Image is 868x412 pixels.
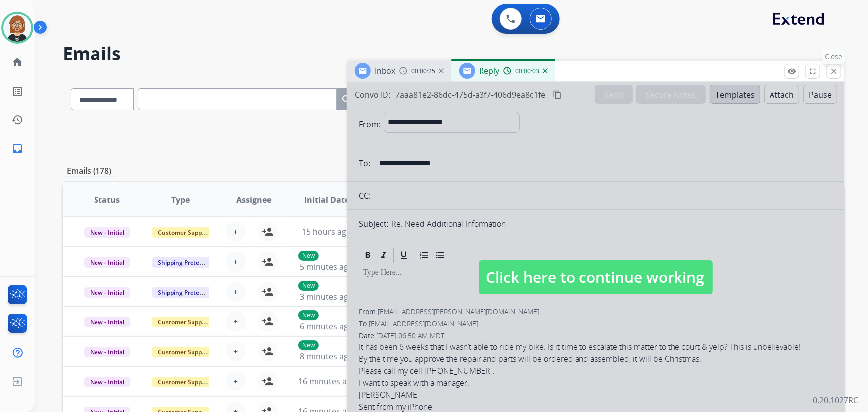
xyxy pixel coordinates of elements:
[262,256,274,268] mat-icon: person_add
[375,65,395,76] span: Inbox
[262,315,274,327] mat-icon: person_add
[226,311,246,331] button: +
[152,317,216,327] span: Customer Support
[152,287,220,298] span: Shipping Protection
[515,67,539,75] span: 00:00:03
[262,375,274,387] mat-icon: person_add
[63,165,115,177] p: Emails (178)
[226,341,246,361] button: +
[11,114,23,126] mat-icon: history
[84,287,130,298] span: New - Initial
[411,67,435,75] span: 00:00:25
[262,345,274,357] mat-icon: person_add
[341,94,353,105] mat-icon: search
[813,394,858,406] p: 0.20.1027RC
[171,194,190,206] span: Type
[823,49,845,64] p: Close
[300,351,353,362] span: 8 minutes ago
[300,261,353,272] span: 5 minutes ago
[94,194,120,206] span: Status
[304,194,349,206] span: Initial Date
[829,67,838,76] mat-icon: close
[808,67,817,76] mat-icon: fullscreen
[298,251,319,261] p: New
[479,65,499,76] span: Reply
[11,143,23,155] mat-icon: inbox
[298,281,319,291] p: New
[262,286,274,298] mat-icon: person_add
[84,317,130,327] span: New - Initial
[152,227,216,238] span: Customer Support
[233,286,238,298] span: +
[3,14,31,42] img: avatar
[84,377,130,387] span: New - Initial
[152,347,216,357] span: Customer Support
[302,226,351,237] span: 15 hours ago
[787,67,796,76] mat-icon: remove_red_eye
[233,226,238,238] span: +
[298,310,319,320] p: New
[233,375,238,387] span: +
[63,44,844,64] h2: Emails
[84,257,130,268] span: New - Initial
[84,227,130,238] span: New - Initial
[298,376,356,387] span: 16 minutes ago
[226,282,246,302] button: +
[226,371,246,391] button: +
[298,340,319,350] p: New
[226,252,246,272] button: +
[233,256,238,268] span: +
[233,345,238,357] span: +
[300,291,353,302] span: 3 minutes ago
[233,315,238,327] span: +
[479,260,713,294] span: Click here to continue working
[84,347,130,357] span: New - Initial
[11,85,23,97] mat-icon: list_alt
[152,377,216,387] span: Customer Support
[262,226,274,238] mat-icon: person_add
[300,321,353,332] span: 6 minutes ago
[236,194,271,206] span: Assignee
[826,64,841,79] button: Close
[11,56,23,68] mat-icon: home
[152,257,220,268] span: Shipping Protection
[226,222,246,242] button: +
